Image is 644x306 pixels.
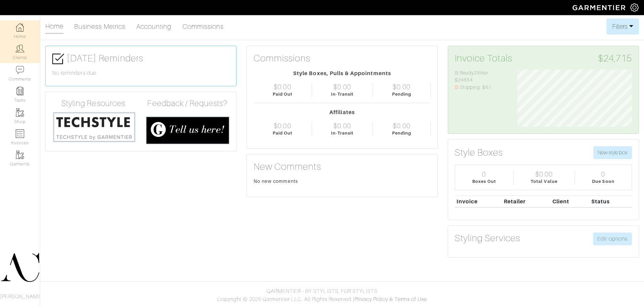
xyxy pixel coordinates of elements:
a: Edit options [593,233,632,245]
h4: Feedback / Requests? [146,99,229,108]
div: $0.00 [333,122,351,130]
div: Style Boxes, Pulls & Appointments [254,69,431,78]
div: Total Value [531,178,557,185]
div: Affiliates [254,108,431,116]
li: Shipping: $61 [455,84,507,91]
a: Home [45,19,63,34]
div: In-Transit [331,130,354,136]
h6: No reminders due [52,70,229,76]
div: No new comments [254,178,431,185]
div: Paid Out [273,130,292,136]
img: feedback_requests-3821251ac2bd56c73c230f3229a5b25d6eb027adea667894f41107c140538ee0.png [146,116,229,144]
span: Copyright © 2025 Garmentier LLC. All Rights Reserved. [217,296,353,302]
div: Boxes Out [472,178,496,185]
a: Commissions [182,20,224,33]
div: 0 [601,170,605,178]
h3: Styling Services [455,233,520,244]
img: garments-icon-b7da505a4dc4fd61783c78ac3ca0ef83fa9d6f193b1c9dc38574b1d14d53ca28.png [16,108,24,117]
div: In-Transit [331,91,354,97]
img: comment-icon-a0a6a9ef722e966f86d9cbdc48e553b5cf19dbc54f86b18d962a5391bc8f6eb6.png [16,66,24,74]
img: garments-icon-b7da505a4dc4fd61783c78ac3ca0ef83fa9d6f193b1c9dc38574b1d14d53ca28.png [16,151,24,159]
div: Due Soon [592,178,614,185]
img: techstyle-93310999766a10050dc78ceb7f971a75838126fd19372ce40ba20cdf6a89b94b.png [52,111,136,143]
th: Invoice [455,196,502,207]
li: Ready2Wear: $24654 [455,69,507,84]
div: Paid Out [273,91,292,97]
div: 0 [482,170,486,178]
img: reminder-icon-8004d30b9f0a5d33ae49ab947aed9ed385cf756f9e5892f1edd6e32f2345188e.png [16,87,24,95]
div: Pending [392,130,411,136]
a: Business Metrics [74,20,125,33]
button: New style box [593,146,632,159]
img: dashboard-icon-dbcd8f5a0b271acd01030246c82b418ddd0df26cd7fceb0bd07c9910d44c42f6.png [16,23,24,32]
a: Privacy Policy & Terms of Use [355,296,427,302]
h3: New Comments [254,161,431,172]
div: Pending [392,91,411,97]
img: garmentier-logo-header-white-b43fb05a5012e4ada735d5af1a66efaba907eab6374d6393d1fbf88cb4ef424d.png [569,2,630,13]
img: clients-icon-6bae9207a08558b7cb47a8932f037763ab4055f8c8b6bfacd5dc20c3e0201464.png [16,44,24,53]
th: Client [551,196,590,207]
h3: Commissions [254,53,311,64]
div: $0.00 [274,83,291,91]
div: $0.00 [393,83,410,91]
img: gear-icon-white-bd11855cb880d31180b6d7d6211b90ccbf57a29d726f0c71d8c61bd08dd39cc2.png [630,3,639,12]
span: $24,715 [598,53,632,64]
h4: Styling Resources: [52,99,136,108]
div: $0.00 [535,170,553,178]
h3: [DATE] Reminders [52,53,229,65]
th: Status [590,196,632,207]
button: Filters [606,18,639,35]
div: $0.00 [393,122,410,130]
div: $0.00 [333,83,351,91]
img: check-box-icon-36a4915ff3ba2bd8f6e4f29bc755bb66becd62c870f447fc0dd1365fcfddab58.png [52,53,64,65]
h3: Style Boxes [455,147,503,158]
th: Retailer [502,196,551,207]
a: Accounting [136,20,172,33]
div: $0.00 [274,122,291,130]
img: orders-icon-0abe47150d42831381b5fb84f609e132dff9fe21cb692f30cb5eec754e2cba89.png [16,130,24,138]
h3: Invoice Totals [455,53,632,64]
